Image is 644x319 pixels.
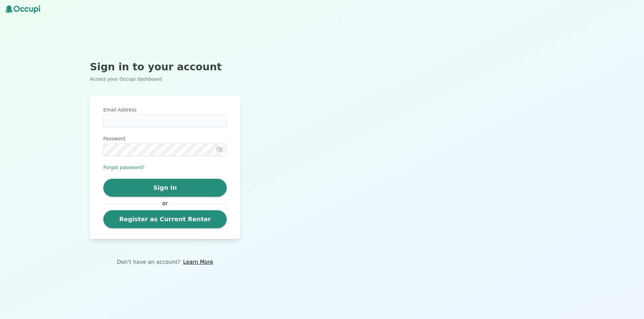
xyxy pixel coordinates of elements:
label: Email Address [103,106,227,113]
button: Sign In [103,179,227,197]
label: Password [103,135,227,142]
a: Learn More [183,258,213,266]
p: Don't have an account? [117,258,180,266]
span: or [159,200,171,208]
h2: Sign in to your account [90,61,240,73]
button: Forgot password? [103,164,145,171]
p: Access your Occupi dashboard [90,76,240,82]
a: Register as Current Renter [103,210,227,228]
